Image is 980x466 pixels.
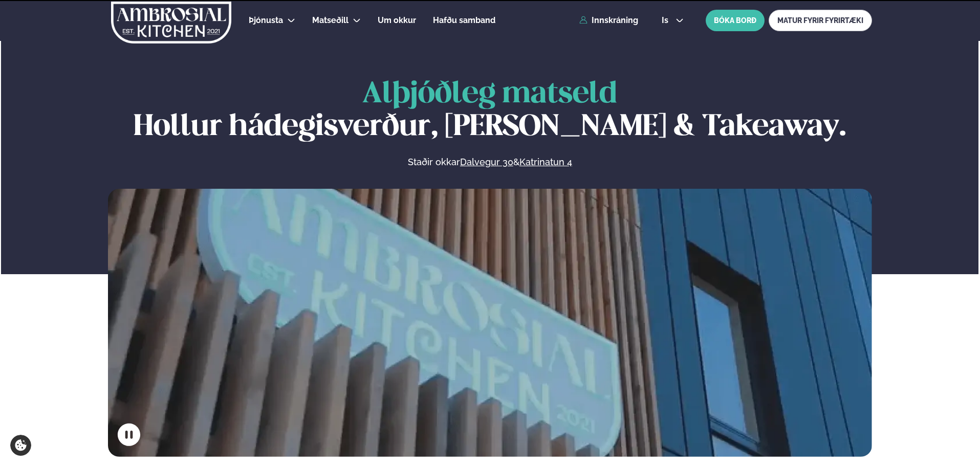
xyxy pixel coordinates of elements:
[362,80,617,108] span: Alþjóðleg matseld
[296,156,683,168] p: Staðir okkar &
[312,14,349,27] a: Matseðill
[108,78,872,144] h1: Hollur hádegisverður, [PERSON_NAME] & Takeaway.
[769,10,872,31] a: MATUR FYRIR FYRIRTÆKI
[706,10,765,31] button: BÓKA BORÐ
[662,16,671,25] span: is
[378,15,416,25] span: Um okkur
[579,16,638,25] a: Innskráning
[433,14,495,27] a: Hafðu samband
[460,156,513,168] a: Dalvegur 30
[249,14,283,27] a: Þjónusta
[433,15,495,25] span: Hafðu samband
[654,16,692,25] button: is
[378,14,416,27] a: Um okkur
[110,2,232,43] img: logo
[519,156,572,168] a: Katrinatun 4
[249,15,283,25] span: Þjónusta
[312,15,349,25] span: Matseðill
[10,435,31,456] a: Cookie settings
